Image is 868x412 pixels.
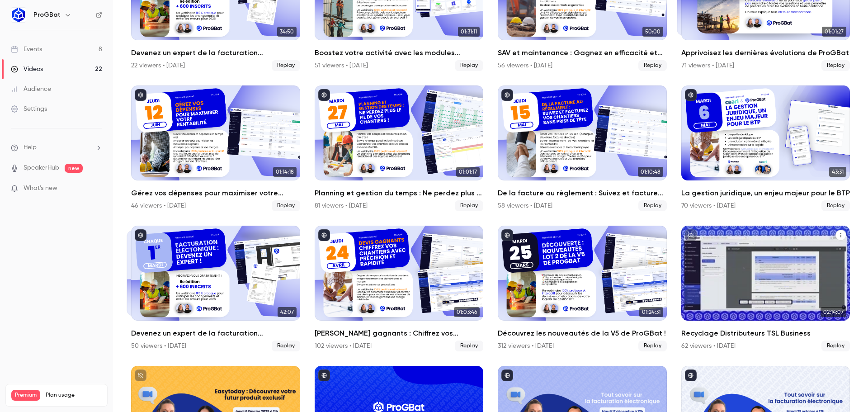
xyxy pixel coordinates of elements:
a: 01:14:18Gérez vos dépenses pour maximiser votre rentabilité46 viewers • [DATE]Replay [131,85,300,211]
h2: Boostez votre activité avec les modules ProGBat ! [315,47,484,58]
h2: De la facture au règlement : Suivez et facturez vos chantiers sans prise de tête [498,188,667,199]
span: Plan usage [46,392,102,399]
li: Planning et gestion du temps : Ne perdez plus le fil de vos chantiers ! [315,85,484,211]
span: 01:01:27 [822,27,846,37]
span: Replay [638,200,667,211]
span: 01:10:48 [638,167,663,177]
h2: [PERSON_NAME] gagnants : Chiffrez vos chantiers avec précision et rapidité [315,328,484,339]
iframe: Noticeable Trigger [91,185,102,193]
div: Events [11,45,42,54]
button: published [135,89,146,101]
h2: Apprivoisez les dernières évolutions de ProGBat [681,47,850,58]
a: 01:01:17Planning et gestion du temps : Ne perdez plus le fil de vos chantiers !81 viewers • [DATE... [315,85,484,211]
li: Découvrez les nouveautés de la V5 de ProGBat ! [498,226,667,351]
button: published [685,369,697,381]
a: 43:31La gestion juridique, un enjeu majeur pour le BTP70 viewers • [DATE]Replay [681,85,850,211]
span: Replay [455,200,483,211]
div: Settings [11,104,47,114]
span: 01:14:18 [273,167,297,177]
span: Premium [11,390,40,401]
div: 46 viewers • [DATE] [131,201,186,210]
span: Replay [272,200,300,211]
a: SpeakerHub [24,163,59,173]
button: published [318,369,330,381]
div: 51 viewers • [DATE] [315,61,368,70]
span: new [65,164,83,173]
span: Replay [821,60,850,71]
a: 01:10:48De la facture au règlement : Suivez et facturez vos chantiers sans prise de tête58 viewer... [498,85,667,211]
span: 01:31:11 [458,27,480,37]
button: unpublished [685,229,697,241]
div: 56 viewers • [DATE] [498,61,552,70]
li: Recyclage Distributeurs TSL Business [681,226,850,351]
div: 70 viewers • [DATE] [681,201,736,210]
span: Replay [272,60,300,71]
li: help-dropdown-opener [11,143,102,152]
span: 01:01:17 [456,167,480,177]
div: 71 viewers • [DATE] [681,61,734,70]
li: Gérez vos dépenses pour maximiser votre rentabilité [131,85,300,211]
h2: Découvrez les nouveautés de la V5 de ProGBat ! [498,328,667,339]
h2: Recyclage Distributeurs TSL Business [681,328,850,339]
span: What's new [24,184,57,193]
h2: SAV et maintenance : Gagnez en efficacité et en satisfaction client [498,47,667,58]
span: 02:14:07 [821,307,846,317]
span: 42:07 [278,307,297,317]
div: 58 viewers • [DATE] [498,201,552,210]
button: published [135,229,146,241]
div: 22 viewers • [DATE] [131,61,185,70]
li: De la facture au règlement : Suivez et facturez vos chantiers sans prise de tête [498,85,667,211]
div: Audience [11,85,51,94]
span: Replay [455,341,483,351]
span: Replay [821,341,850,351]
span: Replay [638,60,667,71]
h2: Gérez vos dépenses pour maximiser votre rentabilité [131,188,300,199]
a: 02:14:07Recyclage Distributeurs TSL Business62 viewers • [DATE]Replay [681,226,850,351]
span: Replay [455,60,483,71]
button: published [318,89,330,101]
li: Devis gagnants : Chiffrez vos chantiers avec précision et rapidité [315,226,484,351]
span: 50:00 [642,27,663,37]
div: 81 viewers • [DATE] [315,201,368,210]
a: 01:24:31Découvrez les nouveautés de la V5 de ProGBat !312 viewers • [DATE]Replay [498,226,667,351]
button: published [501,229,513,241]
h2: La gestion juridique, un enjeu majeur pour le BTP [681,188,850,199]
span: 01:24:31 [639,307,663,317]
div: 102 viewers • [DATE] [315,341,372,350]
button: published [685,89,697,101]
div: 50 viewers • [DATE] [131,341,186,350]
button: published [318,229,330,241]
li: Devenez un expert de la facturation électronique 🚀 [131,226,300,351]
div: 312 viewers • [DATE] [498,341,554,350]
li: La gestion juridique, un enjeu majeur pour le BTP [681,85,850,211]
h6: ProGBat [33,10,61,19]
button: unpublished [135,369,146,381]
h2: Devenez un expert de la facturation électronique 🚀 [131,47,300,58]
span: 34:50 [277,27,297,37]
span: 01:03:46 [454,307,480,317]
h2: Devenez un expert de la facturation électronique 🚀 [131,328,300,339]
div: Videos [11,65,43,74]
span: Replay [272,341,300,351]
span: Help [24,143,37,152]
button: published [501,89,513,101]
h2: Planning et gestion du temps : Ne perdez plus le fil de vos chantiers ! [315,188,484,199]
span: Replay [821,200,850,211]
span: Replay [638,341,667,351]
a: 01:03:46[PERSON_NAME] gagnants : Chiffrez vos chantiers avec précision et rapidité102 viewers • [... [315,226,484,351]
span: 43:31 [829,167,846,177]
a: 42:0742:07Devenez un expert de la facturation électronique 🚀50 viewers • [DATE]Replay [131,226,300,351]
img: ProGBat [11,8,26,22]
button: published [501,369,513,381]
div: 62 viewers • [DATE] [681,341,736,350]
